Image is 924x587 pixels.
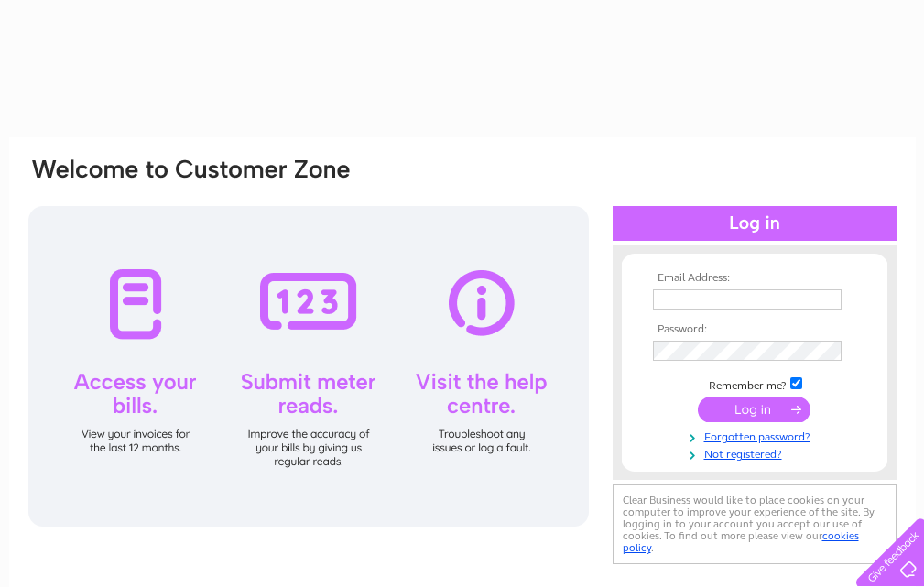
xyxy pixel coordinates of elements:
a: Not registered? [653,444,861,462]
th: Password: [648,323,861,336]
div: Clear Business would like to place cookies on your computer to improve your experience of the sit... [613,484,897,564]
input: Submit [698,397,810,422]
th: Email Address: [648,272,861,285]
td: Remember me? [648,375,861,393]
a: cookies policy [623,529,859,554]
a: Forgotten password? [653,427,861,444]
